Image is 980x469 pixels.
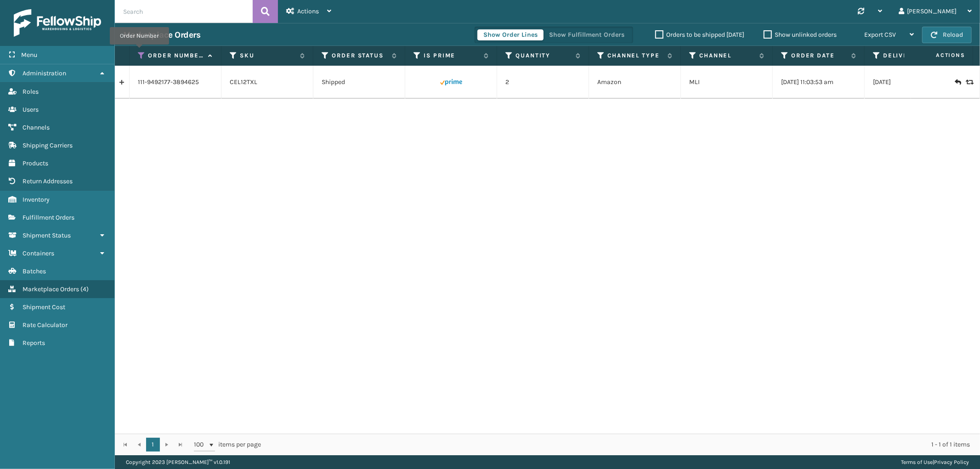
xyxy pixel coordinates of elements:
[901,459,933,465] a: Terms of Use
[23,249,54,257] span: Containers
[883,51,939,60] label: Deliver By Date
[791,51,847,60] label: Order Date
[699,51,755,60] label: Channel
[607,51,663,60] label: Channel Type
[23,159,48,167] span: Products
[23,69,66,77] span: Administration
[23,141,73,149] span: Shipping Carriers
[907,48,971,63] span: Actions
[543,29,630,40] button: Show Fulfillment Orders
[313,66,405,99] td: Shipped
[764,31,837,39] label: Show unlinked orders
[297,7,319,15] span: Actions
[23,285,79,293] span: Marketplace Orders
[23,196,50,203] span: Inventory
[240,51,295,60] label: SKU
[681,66,773,99] td: MLI
[194,438,261,452] span: items per page
[934,459,969,465] a: Privacy Policy
[14,9,101,37] img: logo
[901,455,969,469] div: |
[274,440,970,449] div: 1 - 1 of 1 items
[922,27,972,43] button: Reload
[23,232,71,239] span: Shipment Status
[773,66,865,99] td: [DATE] 11:03:53 am
[966,79,971,85] i: Replace
[23,267,46,275] span: Batches
[865,66,957,99] td: [DATE]
[126,455,230,469] p: Copyright 2023 [PERSON_NAME]™ v 1.0.191
[23,88,39,96] span: Roles
[23,177,73,185] span: Return Addresses
[23,321,68,329] span: Rate Calculator
[146,438,160,452] a: 1
[21,51,37,59] span: Menu
[655,31,744,39] label: Orders to be shipped [DATE]
[332,51,387,60] label: Order Status
[194,440,208,449] span: 100
[230,78,257,86] a: CEL12TXL
[80,285,89,293] span: ( 4 )
[123,29,200,40] h3: Marketplace Orders
[424,51,479,60] label: Is Prime
[955,78,960,87] i: Create Return Label
[497,66,589,99] td: 2
[477,29,544,40] button: Show Order Lines
[148,51,204,60] label: Order Number
[23,106,39,113] span: Users
[864,31,896,39] span: Export CSV
[138,78,199,87] a: 111-9492177-3894625
[23,339,45,347] span: Reports
[23,214,74,221] span: Fulfillment Orders
[23,303,65,311] span: Shipment Cost
[515,51,571,60] label: Quantity
[589,66,681,99] td: Amazon
[23,124,50,131] span: Channels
